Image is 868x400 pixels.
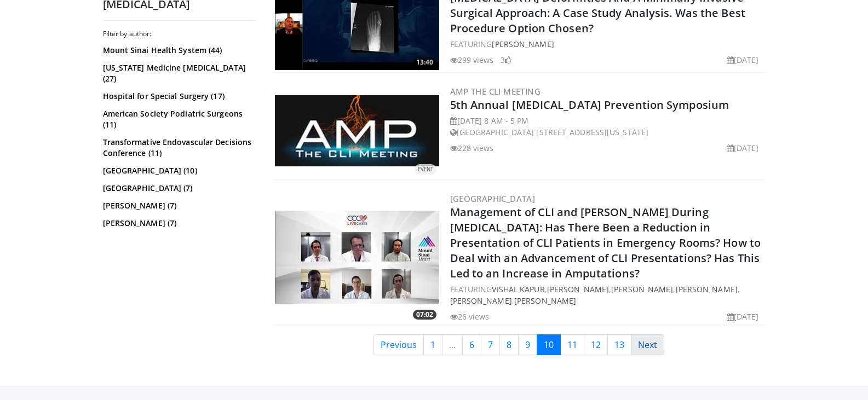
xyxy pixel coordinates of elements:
[275,211,439,304] a: 07:02
[103,183,254,194] a: [GEOGRAPHIC_DATA] (7)
[103,137,254,159] a: Transformative Endovascular Decisions Conference (11)
[492,39,554,49] a: [PERSON_NAME]
[275,211,439,304] img: 28f58583-5895-4ded-99cb-7e911afde525.300x170_q85_crop-smart_upscale.jpg
[492,284,544,294] a: Vishal Kapur
[560,334,584,355] a: 11
[450,38,763,50] div: FEATURING
[499,334,519,355] a: 8
[547,284,609,294] a: [PERSON_NAME]
[413,57,436,67] span: 13:40
[103,30,256,38] h3: Filter by author:
[423,334,442,355] a: 1
[103,108,254,130] a: American Society Podiatric Surgeons (11)
[450,86,541,97] a: AMP The CLI Meeting
[450,54,494,66] li: 299 views
[450,311,490,322] li: 26 views
[481,334,500,355] a: 7
[418,166,433,173] small: EVENT
[103,200,254,211] a: [PERSON_NAME] (7)
[518,334,537,355] a: 9
[413,310,436,320] span: 07:02
[607,334,631,355] a: 13
[537,334,561,355] a: 10
[501,54,511,66] li: 3
[450,205,761,281] a: Management of CLI and [PERSON_NAME] During [MEDICAL_DATA]: Has There Been a Reduction in Presenta...
[273,334,766,355] nav: Search results pages
[275,95,439,166] a: EVENT
[727,311,759,322] li: [DATE]
[462,334,481,355] a: 6
[450,295,512,306] a: [PERSON_NAME]
[450,97,729,112] a: 5th Annual [MEDICAL_DATA] Prevention Symposium
[275,95,439,166] img: AMP_logo.jpg.300x170_q85_autocrop_double_scale_upscale_version-0.2.jpg
[676,284,738,294] a: [PERSON_NAME]
[103,62,254,84] a: [US_STATE] Medicine [MEDICAL_DATA] (27)
[450,142,494,154] li: 228 views
[373,334,424,355] a: Previous
[450,115,763,138] div: [DATE] 8 AM - 5 PM [GEOGRAPHIC_DATA] [STREET_ADDRESS][US_STATE]
[584,334,608,355] a: 12
[631,334,664,355] a: Next
[514,295,576,306] a: [PERSON_NAME]
[727,54,759,66] li: [DATE]
[450,193,536,204] a: [GEOGRAPHIC_DATA]
[611,284,673,294] a: [PERSON_NAME]
[103,165,254,176] a: [GEOGRAPHIC_DATA] (10)
[103,91,254,102] a: Hospital for Special Surgery (17)
[450,283,763,306] div: FEATURING , , , , ,
[727,142,759,154] li: [DATE]
[103,218,254,229] a: [PERSON_NAME] (7)
[103,45,254,56] a: Mount Sinai Health System (44)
